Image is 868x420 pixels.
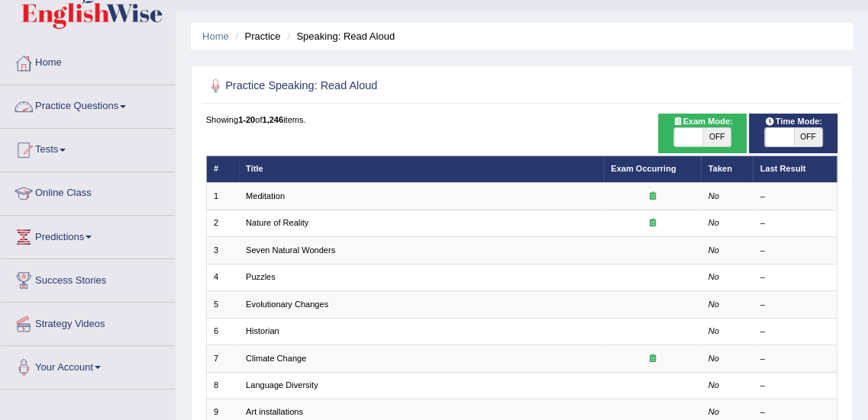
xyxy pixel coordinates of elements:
a: Home [202,30,229,42]
a: Historian [246,326,279,335]
span: Time Mode: [760,115,827,129]
span: OFF [794,128,822,146]
span: Exam Mode: [667,115,737,129]
h2: Practice Speaking: Read Aloud [206,76,598,96]
div: Exam occurring question [611,191,694,203]
div: – [760,299,830,311]
em: No [708,245,719,255]
li: Practice [231,29,280,43]
div: – [760,325,830,338]
a: Evolutionary Changes [246,300,328,309]
th: Last Result [753,155,837,182]
a: Nature of Reality [246,218,308,227]
li: Speaking: Read Aloud [283,29,395,43]
td: 6 [206,318,239,345]
em: No [708,407,719,416]
a: Online Class [1,172,175,210]
div: Exam occurring question [611,217,694,229]
a: Your Account [1,346,175,384]
td: 1 [206,183,239,210]
td: 5 [206,291,239,318]
a: Exam Occurring [611,164,676,173]
th: Taken [701,155,753,182]
a: Climate Change [246,354,306,363]
a: Home [1,42,175,80]
td: 2 [206,210,239,236]
em: No [708,272,719,281]
a: Puzzles [246,272,276,281]
a: Strategy Videos [1,303,175,341]
div: Showing of items. [206,114,838,126]
a: Tests [1,129,175,167]
td: 8 [206,372,239,399]
div: – [760,353,830,365]
a: Language Diversity [246,380,318,390]
a: Success Stories [1,259,175,297]
a: Seven Natural Wonders [246,245,335,255]
em: No [708,300,719,309]
span: OFF [702,128,731,146]
a: Meditation [246,191,285,200]
b: 1-20 [238,115,255,124]
td: 4 [206,264,239,290]
div: Exam occurring question [611,353,694,365]
div: – [760,191,830,203]
em: No [708,326,719,335]
a: Art installations [246,407,303,416]
td: 3 [206,237,239,264]
div: – [760,406,830,418]
em: No [708,354,719,363]
div: – [760,271,830,284]
em: No [708,380,719,390]
em: No [708,218,719,227]
th: # [206,155,239,182]
div: – [760,217,830,229]
div: – [760,245,830,257]
a: Predictions [1,216,175,254]
a: Practice Questions [1,85,175,123]
b: 1,246 [262,115,283,124]
div: Show exams occurring in exams [658,114,747,153]
th: Title [239,155,604,182]
td: 7 [206,345,239,372]
div: – [760,380,830,392]
em: No [708,191,719,200]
